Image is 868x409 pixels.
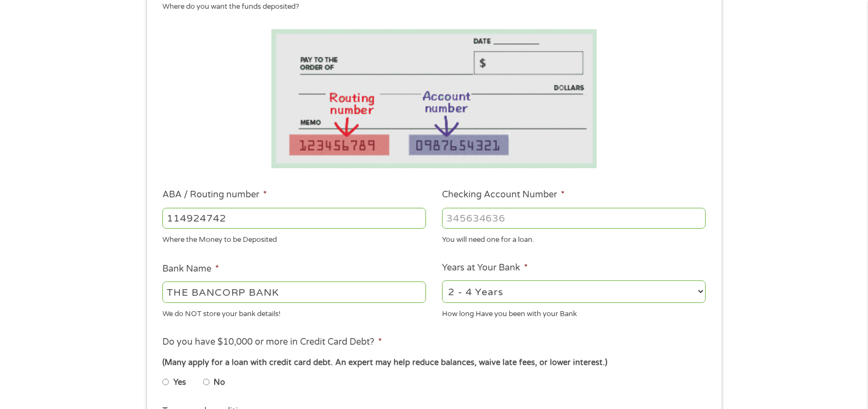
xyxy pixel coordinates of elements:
div: You will need one for a loan. [442,231,706,246]
input: 263177916 [162,208,426,229]
input: 345634636 [442,208,706,229]
div: Where the Money to be Deposited [162,231,426,246]
div: (Many apply for a loan with credit card debt. An expert may help reduce balances, waive late fees... [162,357,705,369]
label: Checking Account Number [442,189,565,201]
label: Years at Your Bank [442,262,528,274]
div: How long Have you been with your Bank [442,305,706,319]
label: ABA / Routing number [162,189,267,201]
label: Bank Name [162,263,219,275]
label: Yes [173,377,186,389]
img: Routing number location [271,29,597,168]
div: We do NOT store your bank details! [162,305,426,319]
label: No [214,377,225,389]
label: Do you have $10,000 or more in Credit Card Debt? [162,336,382,348]
div: Where do you want the funds deposited? [162,2,697,13]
